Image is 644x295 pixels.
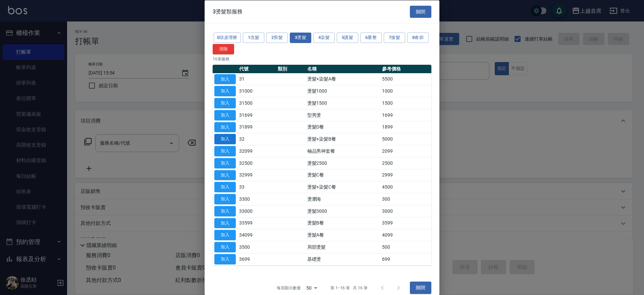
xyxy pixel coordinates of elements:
td: 33 [237,181,276,193]
td: 2500 [380,157,431,169]
td: 型男燙 [306,109,380,121]
button: 加入 [214,170,236,180]
button: 加入 [214,254,236,264]
button: 清除 [213,44,234,54]
td: 32500 [237,157,276,169]
td: 2099 [380,145,431,157]
button: 加入 [214,242,236,252]
td: 34099 [237,229,276,241]
button: 0頭皮理療 [214,33,241,43]
button: 加入 [214,182,236,192]
td: 31500 [237,97,276,109]
td: 燙髮+染髮A餐 [306,73,380,85]
td: 燙髮+染髮C餐 [306,181,380,193]
td: 燙髮C餐 [306,169,380,181]
td: 500 [380,241,431,253]
button: 加入 [214,110,236,120]
button: 8春節 [407,33,429,43]
td: 基礎燙 [306,253,380,265]
button: 5護髮 [337,33,358,43]
button: 加入 [214,122,236,132]
td: 3599 [380,217,431,229]
td: 1500 [380,97,431,109]
td: 2999 [380,169,431,181]
button: 7接髮 [384,33,405,43]
button: 加入 [214,218,236,228]
p: 第 1–16 筆 共 16 筆 [330,285,368,291]
button: 加入 [214,134,236,144]
td: 燙髮1500 [306,97,380,109]
td: 31899 [237,121,276,133]
td: 5500 [380,73,431,85]
th: 名稱 [306,64,380,73]
td: 5000 [380,133,431,145]
td: 燙髮3000 [306,205,380,217]
button: 3燙髮 [290,33,311,43]
td: 699 [380,253,431,265]
td: 燙髮1000 [306,85,380,97]
button: 加入 [214,194,236,204]
td: 燙髮D餐 [306,121,380,133]
button: 加入 [214,158,236,168]
button: 6重整 [360,33,382,43]
td: 3699 [237,253,276,265]
td: 33599 [237,217,276,229]
td: 300 [380,193,431,205]
td: 燙髮+染髮B餐 [306,133,380,145]
th: 代號 [237,64,276,73]
button: 2剪髮 [266,33,288,43]
button: 加入 [214,146,236,156]
td: 33000 [237,205,276,217]
td: 31 [237,73,276,85]
button: 4染髮 [313,33,335,43]
td: 燙髮B餐 [306,217,380,229]
td: 1899 [380,121,431,133]
button: 加入 [214,230,236,240]
td: 32099 [237,145,276,157]
td: 31000 [237,85,276,97]
td: 32999 [237,169,276,181]
button: 加入 [214,74,236,84]
button: 1洗髮 [243,33,264,43]
td: 32 [237,133,276,145]
td: 局部燙髮 [306,241,380,253]
span: 3燙髮類服務 [213,8,243,15]
button: 加入 [214,206,236,216]
td: 4099 [380,229,431,241]
td: 1699 [380,109,431,121]
td: 3000 [380,205,431,217]
button: 加入 [214,86,236,96]
td: 燙瀏海 [306,193,380,205]
td: 燙髮2500 [306,157,380,169]
td: 31699 [237,109,276,121]
button: 加入 [214,98,236,108]
th: 參考價格 [380,64,431,73]
button: 關閉 [410,5,431,18]
td: 1000 [380,85,431,97]
td: 極品男神套餐 [306,145,380,157]
td: 4500 [380,181,431,193]
p: 16 筆服務 [213,56,431,62]
td: 3300 [237,193,276,205]
td: 燙髮A餐 [306,229,380,241]
td: 3500 [237,241,276,253]
th: 類別 [276,64,306,73]
p: 每頁顯示數量 [277,285,301,291]
button: 關閉 [410,282,431,294]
